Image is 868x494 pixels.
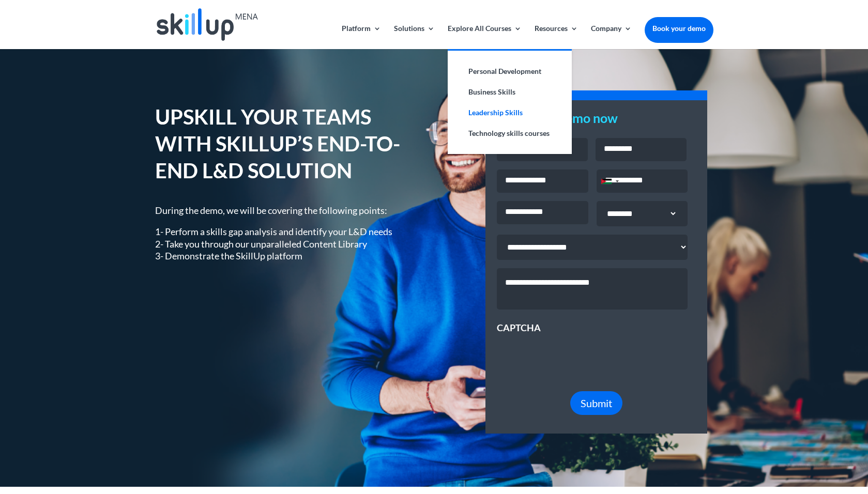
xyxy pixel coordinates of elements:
iframe: reCAPTCHA [497,334,654,375]
a: Personal Development [458,61,561,82]
a: Resources [535,25,578,49]
h1: UPSKILL YOUR TEAMS WITH SKILLUP’S END-TO-END L&D SOLUTION [155,103,419,189]
p: 1- Perform a skills gap analysis and identify your L&D needs 2- Take you through our unparalleled... [155,226,419,262]
h3: Book your demo now [497,112,696,130]
a: Explore All Courses [448,25,522,49]
a: Technology skills courses [458,123,561,144]
iframe: Chat Widget [696,382,868,494]
a: Company [591,25,632,49]
a: Book your demo [645,17,713,40]
a: Solutions [394,25,435,49]
button: Submit [570,391,622,415]
a: Business Skills [458,82,561,102]
label: CAPTCHA [497,322,541,334]
img: Skillup Mena [157,8,258,41]
div: During the demo, we will be covering the following points: [155,205,419,263]
div: Selected country [597,170,622,192]
a: Leadership Skills [458,102,561,123]
a: Platform [342,25,381,49]
span: Submit [581,397,612,409]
